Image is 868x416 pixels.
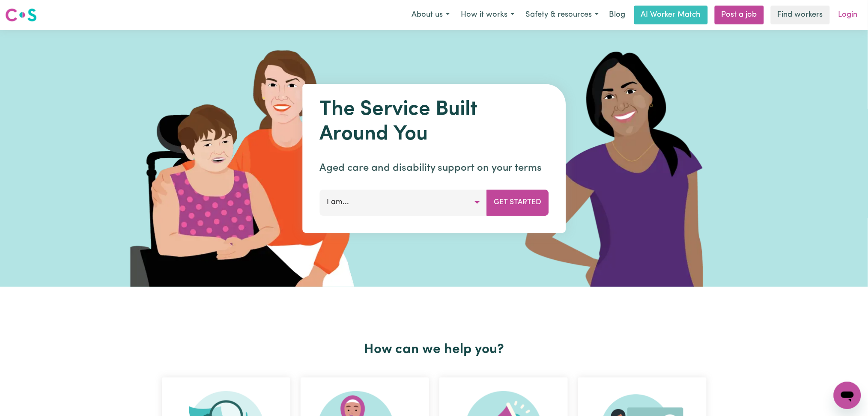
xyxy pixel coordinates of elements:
button: Safety & resources [520,6,604,24]
h1: The Service Built Around You [319,98,549,147]
button: About us [406,6,455,24]
a: Blog [604,6,631,24]
iframe: Button to launch messaging window [834,382,861,409]
button: How it works [455,6,520,24]
a: Careseekers logo [5,5,37,25]
p: Aged care and disability support on your terms [319,160,549,176]
a: Find workers [771,6,830,24]
a: Login [833,6,863,24]
h2: How can we help you? [157,342,712,358]
img: Careseekers logo [5,7,37,23]
button: I am... [319,190,487,215]
a: AI Worker Match [634,6,708,24]
button: Get Started [486,190,549,215]
a: Post a job [715,6,764,24]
